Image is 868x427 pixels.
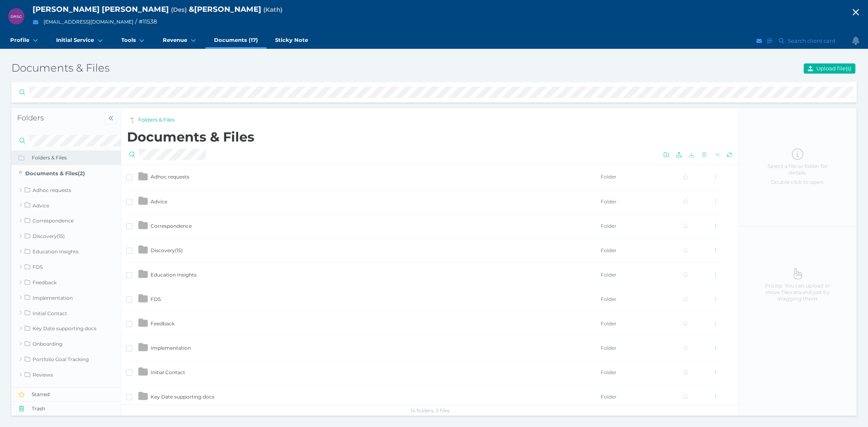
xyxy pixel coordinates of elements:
[756,179,839,185] span: Double click to open.
[600,213,661,238] td: Folder
[127,129,736,145] h2: Documents & Files
[600,262,661,287] td: Folder
[189,4,261,14] span: & [PERSON_NAME]
[154,33,206,49] a: Revenue
[121,37,136,44] span: Tools
[756,163,839,176] span: Select a file or folder for details.
[815,65,855,72] span: Upload file(s)
[11,165,121,182] a: Documents & Files(2)
[150,384,600,409] td: Key Date supporting docs
[600,311,661,335] td: Folder
[33,4,169,14] span: [PERSON_NAME] [PERSON_NAME]
[699,150,709,160] button: Delete selected files or folders
[32,155,121,161] span: Folders & Files
[600,165,661,189] td: Folder
[411,407,450,414] span: 14 folders, 2 files
[151,345,191,351] span: Implementation
[127,115,137,125] button: You are in root folder and can't go up
[11,305,121,321] a: Initial Contact
[151,369,185,375] span: Initial Contact
[8,8,24,24] div: Desmond Robert Stephen Cross
[44,19,133,25] a: [EMAIL_ADDRESS][DOMAIN_NAME]
[600,238,661,262] td: Folder
[600,287,661,311] td: Folder
[150,311,600,335] td: Feedback
[804,63,855,74] button: Upload file(s)
[756,283,839,303] span: Pro tip: You can upload or move files around just by dragging them.
[263,6,282,13] span: Preferred name
[214,37,258,44] span: Documents (17)
[151,320,175,327] span: Feedback
[724,150,735,160] button: Reload the list of files from server
[151,394,214,400] span: Key Date supporting docs
[11,229,121,244] a: Discovery(15)
[755,36,763,46] button: Email
[766,36,774,46] button: SMS
[150,189,600,213] td: Advice
[151,296,161,302] span: FDS
[674,150,684,160] button: Upload one or more files
[11,336,121,351] a: Onboarding
[10,37,29,44] span: Profile
[151,247,183,253] span: Discovery ( 15 )
[11,213,121,229] a: Correspondence
[11,274,121,290] a: Feedback
[11,182,121,198] a: Adhoc requests
[163,37,187,44] span: Revenue
[786,37,839,44] span: Search client card
[11,387,121,401] button: Starred
[11,351,121,367] a: Portfolio Goal Tracking
[151,198,167,205] span: Advice
[206,33,267,49] a: Documents (17)
[11,367,121,382] a: Reviews
[275,37,308,44] span: Sticky Note
[600,189,661,213] td: Folder
[32,405,121,412] span: Trash
[135,18,157,25] span: / # 11538
[600,384,661,409] td: Folder
[687,150,697,160] button: Download selected files
[712,150,722,160] button: Move
[151,174,189,180] span: Adhoc requests
[11,290,121,305] a: Implementation
[2,33,48,49] a: Profile
[56,37,94,44] span: Initial Service
[775,36,840,46] button: Search client card
[661,150,671,160] button: Create folder
[11,150,121,165] button: Folders & Files
[11,198,121,213] a: Advice
[600,360,661,384] td: Folder
[11,259,121,274] a: FDS
[151,223,192,229] span: Correspondence
[11,382,121,398] a: Transition Meeting Assessment
[11,244,121,259] a: Education Insights
[150,360,600,384] td: Initial Contact
[150,287,600,311] td: FDS
[11,61,575,75] h3: Documents & Files
[150,213,600,238] td: Correspondence
[48,33,112,49] a: Initial Service
[11,321,121,336] a: Key Date supporting docs
[150,335,600,360] td: Implementation
[17,113,101,123] h4: Folders
[150,262,600,287] td: Education Insights
[150,238,600,262] td: Discovery(15)
[138,116,175,124] a: Folders & Files
[171,6,187,13] span: Preferred name
[150,165,600,189] td: Adhoc requests
[32,391,121,398] span: Starred
[11,14,22,19] span: DRSC
[31,17,41,27] button: Email
[600,335,661,360] td: Folder
[151,272,197,278] span: Education Insights
[11,401,121,416] button: Trash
